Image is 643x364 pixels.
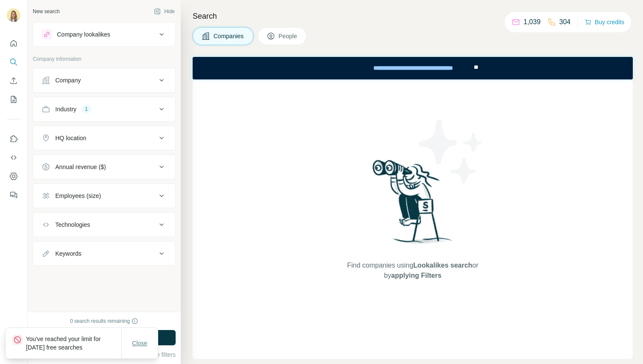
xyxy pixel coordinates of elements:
[55,105,77,113] div: Industry
[33,99,175,119] button: Industry1
[33,186,175,206] button: Employees (size)
[55,192,101,200] div: Employees (size)
[193,57,633,79] iframe: Banner
[57,30,110,39] div: Company lookalikes
[559,17,571,27] p: 304
[213,32,245,40] span: Companies
[55,134,86,142] div: HQ location
[7,169,20,184] button: Dashboard
[7,73,20,88] button: Enrich CSV
[279,32,298,40] span: People
[55,76,81,85] div: Company
[7,54,20,70] button: Search
[33,8,60,15] div: New search
[193,10,633,22] h4: Search
[7,150,20,165] button: Use Surfe API
[33,128,175,148] button: HQ location
[55,220,90,229] div: Technologies
[82,105,91,113] div: 1
[33,243,175,264] button: Keywords
[126,336,154,351] button: Close
[369,158,457,252] img: Surfe Illustration - Woman searching with binoculars
[132,339,148,347] span: Close
[524,17,541,27] p: 1,039
[7,131,20,147] button: Use Surfe on LinkedIn
[344,260,481,281] span: Find companies using or by
[55,249,81,258] div: Keywords
[33,70,175,90] button: Company
[413,113,489,190] img: Surfe Illustration - Stars
[391,272,441,279] span: applying Filters
[7,8,20,22] img: Avatar
[148,5,181,18] button: Hide
[585,16,624,28] button: Buy credits
[7,92,20,107] button: My lists
[7,187,20,203] button: Feedback
[33,55,176,63] p: Company information
[55,163,106,171] div: Annual revenue ($)
[413,262,472,269] span: Lookalikes search
[33,157,175,177] button: Annual revenue ($)
[33,24,175,45] button: Company lookalikes
[33,214,175,235] button: Technologies
[7,36,20,51] button: Quick start
[26,335,121,352] p: You've reached your limit for [DATE] free searches
[70,317,139,325] div: 0 search results remaining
